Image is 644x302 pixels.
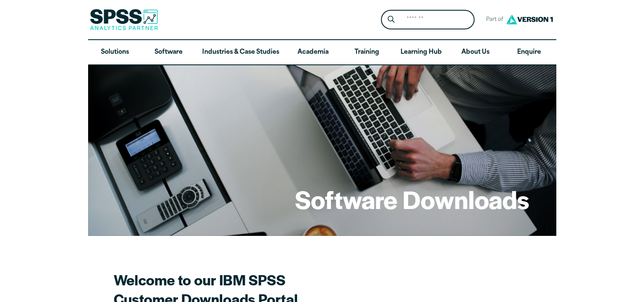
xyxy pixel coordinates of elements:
button: Search magnifying glass icon [383,12,399,28]
span: Part of [481,14,504,26]
a: Academia [286,40,340,65]
a: Enquire [502,40,556,65]
img: SPSS Analytics Partner [90,9,158,30]
img: Version1 Logo [504,12,555,27]
h1: Software Downloads [295,183,529,216]
a: About Us [449,40,502,65]
nav: Desktop version of site main menu [88,40,556,65]
a: Industries & Case Studies [195,40,286,65]
a: Solutions [88,40,142,65]
svg: Search magnifying glass icon [388,16,395,23]
form: Site Header Search Form [381,10,475,30]
a: Learning Hub [394,40,449,65]
a: Software [142,40,195,65]
a: Training [340,40,393,65]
